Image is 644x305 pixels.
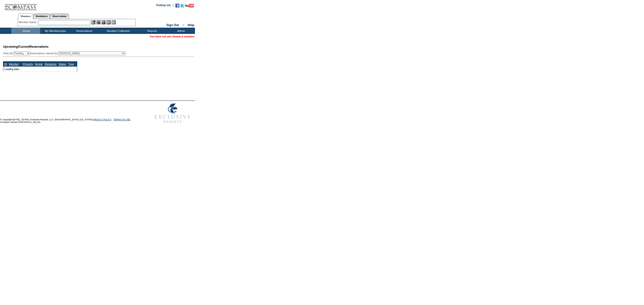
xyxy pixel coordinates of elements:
div: View all: reservations owned by: [3,52,128,55]
a: Residences [33,14,50,19]
td: Reports [137,28,166,34]
span: You have not yet chosen a member. [150,35,195,38]
img: Impersonate [101,20,106,24]
td: Loading data... [3,67,77,72]
td: Reservations [69,28,98,34]
img: Reservations [106,20,111,24]
a: Departure [45,63,56,66]
a: TERMS OF USE [113,118,131,121]
img: b_calculator.gif [111,20,116,24]
a: ID [4,63,7,66]
a: Status [59,63,66,66]
a: Type [68,63,74,66]
img: Exclusive Resorts [150,101,195,126]
a: Sign Out [166,23,179,27]
span: Reservations [3,45,49,48]
a: Arrival [35,63,43,66]
img: Become our fan on Facebook [175,4,179,8]
td: Follow Us :: [156,3,174,9]
a: Follow us on Twitter [180,5,184,8]
a: Reservations [50,14,69,19]
span: Upcoming/Current [3,45,29,48]
a: Member [9,63,19,66]
img: b_edit.gif [91,20,96,24]
span: :: [182,23,184,27]
td: My Memberships [40,28,69,34]
a: PRIVACY POLICY [93,118,111,121]
a: Property [23,63,33,66]
a: Become our fan on Facebook [175,5,179,8]
a: Subscribe to our YouTube Channel [185,5,194,8]
div: Member Name: [19,20,38,24]
img: View [96,20,101,24]
td: Admin [166,28,195,34]
td: Home [11,28,40,34]
a: Members [18,14,33,19]
td: Vacation Collection [98,28,137,34]
img: Subscribe to our YouTube Channel [185,4,194,8]
a: Help [188,23,194,27]
img: Follow us on Twitter [180,4,184,8]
